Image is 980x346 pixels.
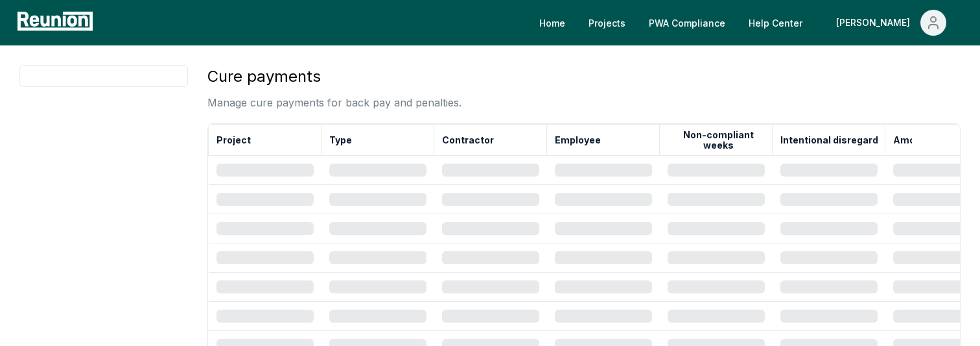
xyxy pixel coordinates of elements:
button: Intentional disregard [778,127,881,153]
div: [PERSON_NAME] [836,10,915,36]
button: Employee [552,127,603,153]
nav: Main [529,10,967,36]
p: Manage cure payments for back pay and penalties. [207,95,461,110]
a: Help Center [738,10,813,36]
button: Project [214,127,253,153]
button: Amount [891,127,933,153]
button: [PERSON_NAME] [826,10,957,36]
button: Non-compliant weeks [665,127,772,153]
button: Type [327,127,355,153]
h3: Cure payments [207,65,461,88]
button: Contractor [439,127,496,153]
a: Home [529,10,576,36]
a: Projects [578,10,636,36]
a: PWA Compliance [638,10,736,36]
